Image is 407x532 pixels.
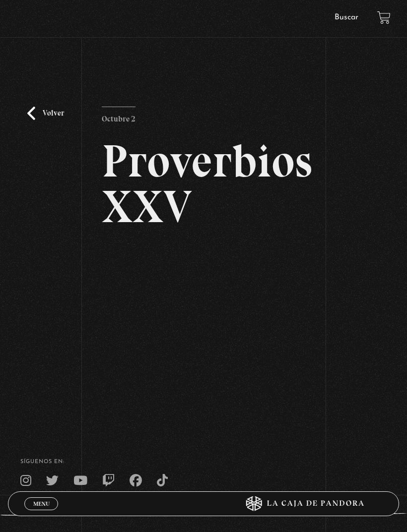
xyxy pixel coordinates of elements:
[335,13,358,21] a: Buscar
[30,509,53,516] span: Cerrar
[20,459,387,465] h4: SÍguenos en:
[377,11,391,24] a: View your shopping cart
[102,107,136,126] p: Octubre 2
[102,138,305,230] h2: Proverbios XXV
[33,501,50,507] span: Menu
[27,107,64,120] a: Volver
[102,244,305,380] iframe: Dailymotion video player – Proverbio XXV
